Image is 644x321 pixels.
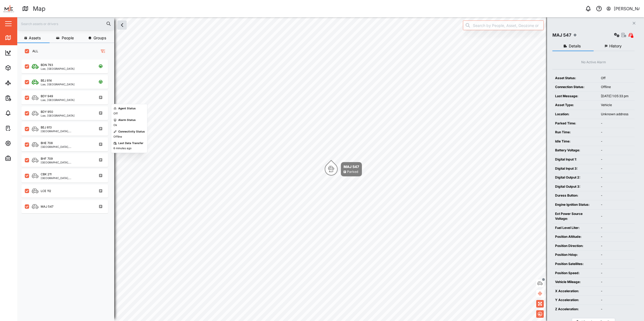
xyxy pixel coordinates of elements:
[118,141,143,145] div: Last Data Transfer
[601,214,632,219] div: -
[601,261,632,267] div: -
[609,44,622,48] span: History
[41,172,51,177] div: CBK 211
[555,202,595,207] div: Engine Ignition Status:
[555,85,595,90] div: Connection Status:
[555,261,595,267] div: Position Satellites:
[555,112,595,117] div: Location:
[601,94,632,99] div: [DATE] 1:05:33 pm
[555,252,595,257] div: Position Hdop:
[601,202,632,207] div: -
[113,146,131,151] div: 6 minutes ago
[555,298,595,303] div: Y Acceleration:
[94,36,106,40] span: Groups
[601,76,632,81] div: Off
[555,280,595,285] div: Vehicle Mileage:
[41,63,53,67] div: BDN 793
[601,243,632,249] div: -
[14,35,26,41] div: Map
[601,112,632,117] div: Unknown address
[14,155,30,161] div: Admin
[555,103,595,108] div: Asset Type:
[614,5,640,12] div: [PERSON_NAME]
[14,140,33,146] div: Settings
[14,80,27,86] div: Sites
[33,4,46,13] div: Map
[601,121,632,126] div: -
[601,252,632,257] div: -
[601,175,632,180] div: -
[29,36,41,40] span: Assets
[601,166,632,171] div: -
[113,111,118,116] div: Off
[601,130,632,135] div: -
[463,20,544,30] input: Search by People, Asset, Geozone or Place
[555,148,595,153] div: Battery Voltage:
[555,211,595,221] div: Ext Power Source Voltage:
[41,67,75,70] div: Lae, [GEOGRAPHIC_DATA]
[41,177,92,179] div: [GEOGRAPHIC_DATA], [GEOGRAPHIC_DATA]
[14,65,31,71] div: Assets
[62,36,74,40] span: People
[555,193,595,198] div: Duress Button:
[601,280,632,285] div: -
[555,130,595,135] div: Run Time:
[344,164,359,169] div: MAJ 547
[118,106,136,111] div: Agent Status
[601,289,632,294] div: -
[581,60,606,65] div: No Active Alarm
[325,162,362,176] div: Map marker
[20,20,111,28] input: Search assets or drivers
[601,271,632,276] div: -
[3,3,15,15] img: Main Logo
[41,125,52,130] div: BEJ 813
[601,193,632,198] div: -
[41,145,92,148] div: [GEOGRAPHIC_DATA], [GEOGRAPHIC_DATA]
[555,166,595,171] div: Digital Input 3:
[347,169,358,175] div: Parked
[601,148,632,153] div: -
[601,85,632,90] div: Offline
[14,125,29,131] div: Tasks
[41,94,53,99] div: BDY 949
[41,141,53,145] div: BHE 708
[601,307,632,312] div: -
[118,130,145,134] div: Connectivity Status
[601,234,632,239] div: -
[601,139,632,144] div: -
[555,184,595,189] div: Digital Output 3:
[555,157,595,162] div: Digital Input 1:
[569,44,581,48] span: Details
[41,78,52,83] div: BEJ 814
[601,157,632,162] div: -
[555,234,595,239] div: Position Altitude:
[601,184,632,189] div: -
[41,83,75,86] div: Lae, [GEOGRAPHIC_DATA]
[41,161,92,164] div: [GEOGRAPHIC_DATA], [GEOGRAPHIC_DATA]
[555,289,595,294] div: X Acceleration:
[555,139,595,144] div: Idle Time:
[41,189,51,193] div: LCE 112
[41,156,53,161] div: BHF 709
[329,170,334,173] div: N 0°
[118,118,136,122] div: Alarm Status
[601,103,632,108] div: Vehicle
[555,225,595,231] div: Fuel Level Liter:
[606,5,640,12] button: [PERSON_NAME]
[555,94,595,99] div: Last Message:
[555,121,595,126] div: Parked Time:
[14,50,38,56] div: Dashboard
[22,58,114,317] div: grid
[555,271,595,276] div: Position Speed:
[113,123,117,127] div: Ok
[14,95,32,101] div: Reports
[555,307,595,312] div: Z Acceleration:
[29,49,38,53] label: ALL
[555,76,595,81] div: Asset Status:
[41,114,75,117] div: Lae, [GEOGRAPHIC_DATA]
[41,99,75,101] div: Lae, [GEOGRAPHIC_DATA]
[601,225,632,231] div: -
[113,135,122,139] div: Offline
[14,110,31,116] div: Alarms
[41,204,53,209] div: MAJ 547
